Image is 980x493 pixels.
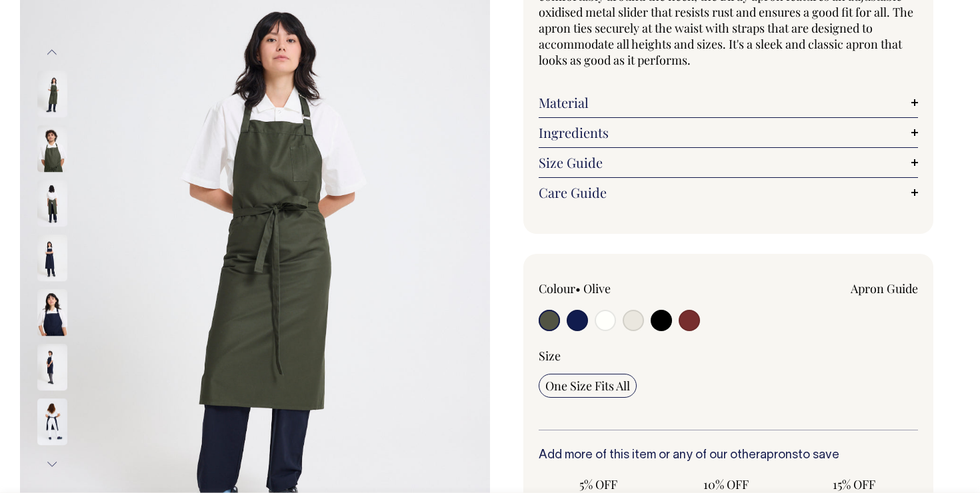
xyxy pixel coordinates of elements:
img: dark-navy [37,399,67,446]
span: • [575,280,581,296]
img: dark-navy [37,235,67,282]
img: dark-navy [37,344,67,391]
button: Next [42,450,62,480]
span: 15% OFF [801,476,907,492]
a: Apron Guide [851,280,918,296]
a: Size Guide [539,155,918,171]
input: One Size Fits All [539,374,637,398]
h6: Add more of this item or any of our other to save [539,449,918,462]
a: Material [539,95,918,111]
span: 10% OFF [673,476,780,492]
a: Ingredients [539,125,918,141]
span: 5% OFF [545,476,652,492]
button: Previous [42,37,62,67]
a: Care Guide [539,185,918,201]
span: One Size Fits All [545,378,630,394]
img: olive [37,71,67,118]
img: dark-navy [37,290,67,336]
label: Olive [583,280,611,296]
img: olive [37,126,67,173]
img: olive [37,181,67,227]
a: aprons [760,450,798,461]
div: Colour [539,280,691,296]
div: Size [539,348,918,364]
